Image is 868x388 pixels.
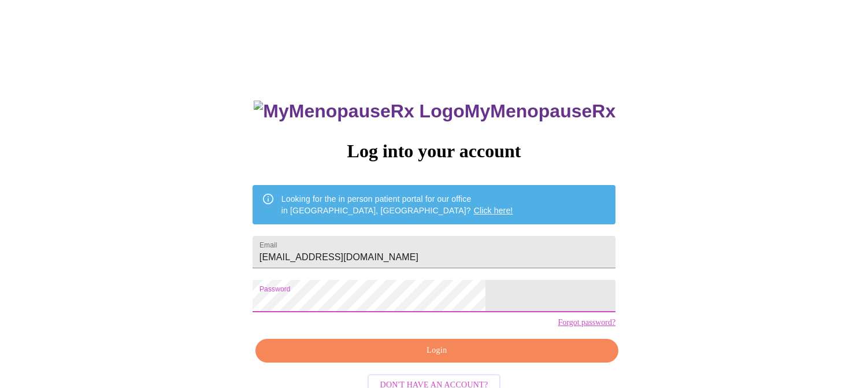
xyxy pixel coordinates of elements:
img: MyMenopauseRx Logo [254,101,464,122]
h3: MyMenopauseRx [254,101,615,122]
div: Looking for the in person patient portal for our office in [GEOGRAPHIC_DATA], [GEOGRAPHIC_DATA]? [281,189,513,221]
span: Login [269,343,605,358]
button: Login [255,339,618,363]
a: Forgot password? [558,318,615,327]
h3: Log into your account [253,141,615,162]
a: Click here! [474,206,513,215]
